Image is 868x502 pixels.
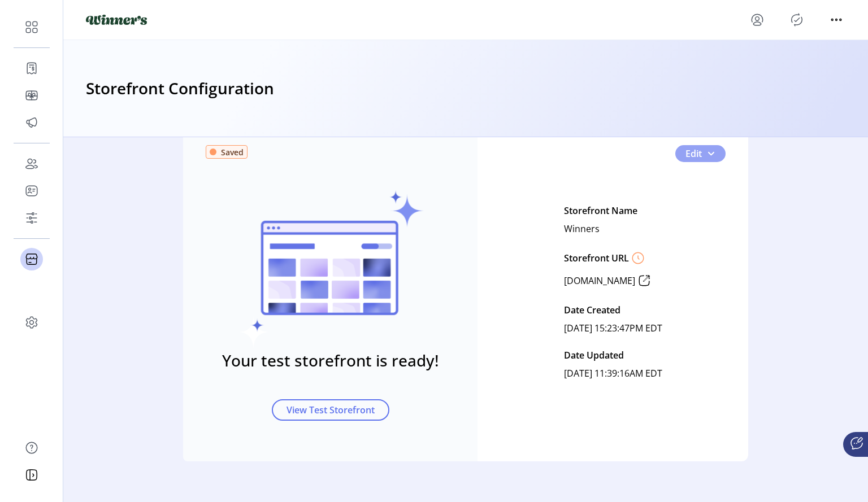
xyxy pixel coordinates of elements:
button: menu [748,11,766,29]
span: View Test Storefront [287,403,375,417]
p: Storefront URL [564,251,629,265]
p: Storefront Name [564,202,637,220]
p: [DOMAIN_NAME] [564,274,635,287]
button: Edit [675,145,726,162]
h3: Your test storefront is ready! [222,348,439,372]
button: View Test Storefront [272,399,389,421]
img: logo [86,15,147,25]
span: Edit [685,147,702,160]
button: menu [827,11,845,29]
h3: Storefront Configuration [86,76,274,101]
p: Date Updated [564,346,624,364]
button: Publisher Panel [788,11,806,29]
p: Winners [564,220,600,238]
span: Saved [221,146,244,158]
p: [DATE] 11:39:16AM EDT [564,364,662,382]
p: [DATE] 15:23:47PM EDT [564,319,662,337]
p: Date Created [564,301,620,319]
